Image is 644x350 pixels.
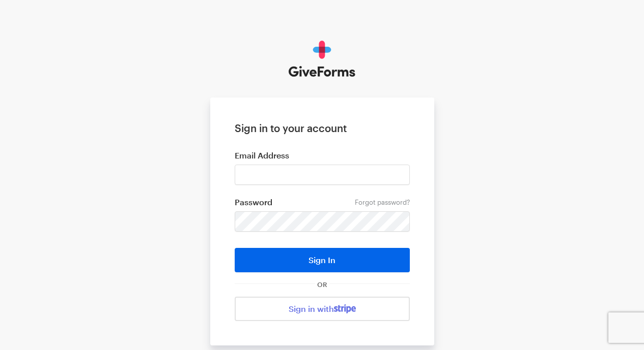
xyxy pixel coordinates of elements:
[289,41,355,77] img: GiveForms
[334,304,356,313] img: stripe-07469f1003232ad58a8838275b02f7af1ac9ba95304e10fa954b414cd571f63b.svg
[235,122,410,134] h1: Sign in to your account
[355,198,410,206] a: Forgot password?
[235,197,410,207] label: Password
[235,297,410,321] a: Sign in with
[315,280,329,289] span: OR
[235,150,410,161] label: Email Address
[235,248,410,272] button: Sign In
